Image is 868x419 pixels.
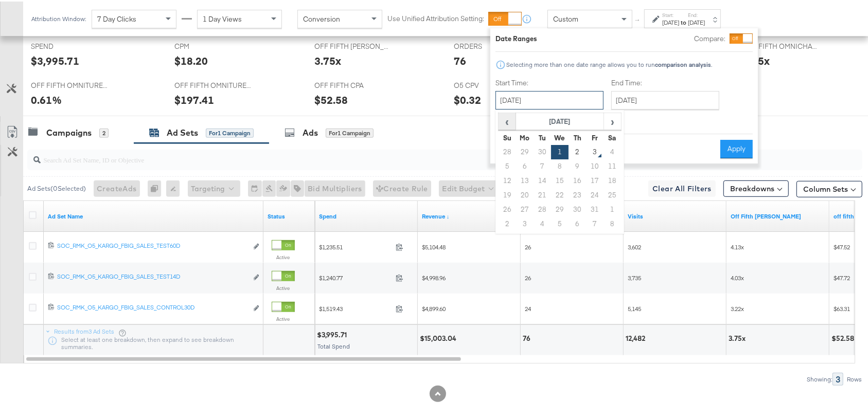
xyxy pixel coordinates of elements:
button: Breakdowns [723,179,789,195]
div: $18.20 [174,52,208,67]
div: $3,995.71 [31,52,79,67]
td: 22 [551,187,569,201]
label: End Time: [611,77,723,86]
span: $5,104.48 [422,242,446,249]
td: 7 [586,215,604,230]
span: Total Spend [317,341,350,349]
th: Fr [586,129,604,143]
td: 4 [534,215,551,230]
div: SOC_RMK_O5_KARGO_FBIG_SALES_TEST14D [57,271,247,279]
td: 1 [604,201,621,215]
td: 31 [586,201,604,215]
span: ‹ [499,112,515,127]
div: 76 [523,332,534,342]
th: Mo [516,129,534,143]
span: ORDERS [454,40,531,50]
span: CPM [174,40,252,50]
td: 12 [499,172,516,187]
div: 3.75x [743,52,770,67]
span: SPEND [31,40,108,50]
span: $4,899.60 [422,303,446,311]
label: Active [272,283,295,290]
td: 27 [516,201,534,215]
th: Sa [604,129,621,143]
th: Th [569,129,586,143]
span: 26 [525,272,531,280]
a: 9/20 Update [731,211,825,219]
td: 29 [551,201,569,215]
span: O5 CPV [454,79,531,89]
th: [DATE] [516,112,604,129]
td: 2 [499,215,516,230]
span: 24 [525,303,531,311]
div: $15,003.04 [420,332,459,342]
div: $52.58 [831,332,857,342]
span: $1,240.77 [319,272,392,280]
a: SOC_RMK_O5_KARGO_FBIG_SALES_CONTROL30D [57,302,247,313]
label: Active [272,252,295,259]
span: $47.72 [834,272,850,280]
td: 30 [534,143,551,158]
label: End: [688,10,705,17]
label: Start: [662,10,679,17]
div: for 1 Campaign [206,127,254,136]
label: Use Unified Attribution Setting: [387,12,484,22]
div: SOC_RMK_O5_KARGO_FBIG_SALES_CONTROL30D [57,302,247,310]
a: Omniture Revenue [422,211,517,219]
div: $3,995.71 [317,329,350,338]
span: OFF FIFTH OMNITURE CVR [31,79,108,89]
span: OFF FIFTH [PERSON_NAME] [314,40,392,50]
div: 3 [832,371,843,384]
span: 26 [525,242,531,249]
div: 0 [148,179,166,195]
td: 17 [586,172,604,187]
span: 3.22x [731,303,744,311]
label: Compare: [694,32,725,42]
span: 1 Day Views [203,13,242,22]
td: 7 [534,158,551,172]
span: 3,735 [628,272,641,280]
span: Conversion [303,13,340,22]
div: Rows [846,374,862,381]
div: Ad Sets [167,125,198,137]
span: OFF FIFTH OMNITURE AOV [174,79,252,89]
td: 6 [516,158,534,172]
span: 5,145 [628,303,641,311]
div: [DATE] [662,17,679,25]
a: SOC_RMK_O5_KARGO_FBIG_SALES_TEST60D [57,240,247,251]
td: 2 [569,143,586,158]
div: for 1 Campaign [326,127,374,136]
td: 26 [499,201,516,215]
td: 3 [586,143,604,158]
div: 0.61% [31,91,62,106]
div: SOC_RMK_O5_KARGO_FBIG_SALES_TEST60D [57,240,247,248]
td: 30 [569,201,586,215]
th: Tu [534,129,551,143]
div: [DATE] [688,17,705,25]
input: Search Ad Set Name, ID or Objective [41,144,787,164]
button: Column Sets [796,179,862,196]
a: Omniture Visits [628,211,722,219]
th: Su [499,129,516,143]
span: 4.13x [731,242,744,249]
div: Showing: [806,374,832,381]
label: Active [272,314,295,321]
td: 29 [516,143,534,158]
td: 19 [499,187,516,201]
td: 11 [604,158,621,172]
td: 1 [551,143,569,158]
span: $63.31 [834,303,850,311]
td: 10 [586,158,604,172]
div: Ad Sets ( 0 Selected) [27,183,86,192]
div: 12,482 [626,332,648,342]
td: 5 [499,158,516,172]
td: 28 [534,201,551,215]
td: 25 [604,187,621,201]
td: 28 [499,143,516,158]
div: $197.41 [174,91,214,106]
td: 9 [569,158,586,172]
div: 76 [454,52,466,67]
div: Attribution Window: [31,14,86,21]
div: Selecting more than one date range allows you to run . [506,60,713,67]
div: Campaigns [46,125,92,137]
